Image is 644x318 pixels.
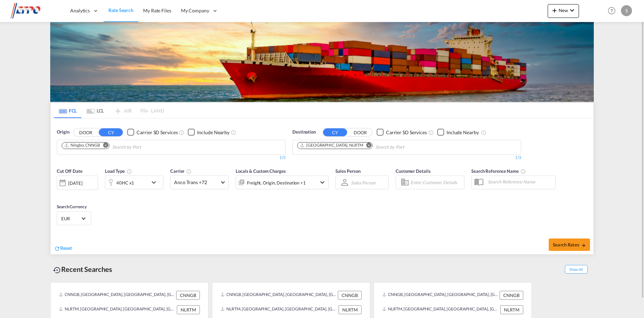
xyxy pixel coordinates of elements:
[292,155,521,161] div: 1/3
[550,6,559,14] md-icon: icon-plus 400-fg
[292,129,316,136] span: Destination
[64,142,101,148] div: Press delete to remove this chip.
[568,6,576,14] md-icon: icon-chevron-down
[61,215,80,222] span: EUR
[57,176,98,190] div: [DATE]
[57,168,83,174] span: Cut Off Date
[150,178,161,187] md-icon: icon-chevron-down
[339,305,362,314] div: NLRTM
[323,128,347,136] button: CY
[386,129,427,136] div: Carrier SD Services
[382,305,498,314] div: NLRTM, Rotterdam, Netherlands, Western Europe, Europe
[70,7,90,14] span: Analytics
[520,169,526,174] md-icon: Your search will be saved by the below given name
[484,177,555,187] input: Search Reference Name
[188,129,229,136] md-checkbox: Checkbox No Ink
[99,142,109,149] button: Remove
[127,129,178,136] md-checkbox: Checkbox No Ink
[606,5,621,17] div: Help
[481,130,486,135] md-icon: Unchecked: Ignores neighbouring ports when fetching rates.Checked : Includes neighbouring ports w...
[447,129,479,136] div: Include Nearby
[606,5,618,17] span: Help
[105,168,132,174] span: Load Type
[64,142,100,148] div: Ningbo, CNNGB
[99,128,123,136] button: CY
[143,8,171,13] span: My Rate Files
[82,103,109,118] md-tab-item: LCL
[57,129,69,136] span: Origin
[197,129,229,136] div: Include Nearby
[59,305,175,314] div: NLRTM, Rotterdam, Netherlands, Western Europe, Europe
[236,168,286,174] span: Locals & Custom Charges
[57,204,87,209] span: Search Currency
[377,129,427,136] md-checkbox: Checkbox No Ink
[396,168,430,174] span: Customer Details
[338,291,362,300] div: CNNGB
[550,8,576,13] span: New
[300,142,365,148] div: Press delete to remove this chip.
[54,245,72,252] div: icon-refreshReset
[350,178,376,188] md-select: Sales Person
[108,7,133,13] span: Rate Search
[74,128,98,136] button: DOOR
[335,168,361,174] span: Sales Person
[181,7,209,14] span: My Company
[549,238,590,251] button: Search Ratesicon-arrow-right
[61,213,87,223] md-select: Select Currency: € EUREuro
[53,266,61,274] md-icon: icon-backup-restore
[137,129,178,136] div: Carrier SD Services
[54,103,82,118] md-tab-item: FCL
[174,179,219,186] span: Anco Trans +72
[362,142,372,149] button: Remove
[318,178,326,187] md-icon: icon-chevron-down
[60,245,72,251] span: Reset
[553,242,586,247] span: Search Rates
[300,142,363,148] div: Rotterdam, NLRTM
[112,142,178,153] input: Chips input.
[221,305,337,314] div: NLRTM, Rotterdam, Netherlands, Western Europe, Europe
[179,130,184,135] md-icon: Unchecked: Search for CY (Container Yard) services for all selected carriers.Checked : Search for...
[105,176,163,189] div: 40HC x1icon-chevron-down
[177,305,200,314] div: NLRTM
[296,140,443,153] md-chips-wrap: Chips container. Use arrow keys to select chips.
[54,245,60,252] md-icon: icon-refresh
[10,3,57,19] img: d38966e06f5511efa686cdb0e1f57a29.png
[50,262,115,277] div: Recent Searches
[428,130,434,135] md-icon: Unchecked: Search for CY (Container Yard) services for all selected carriers.Checked : Search for...
[500,305,523,314] div: NLRTM
[176,291,200,300] div: CNNGB
[51,118,593,254] div: OriginDOOR CY Checkbox No InkUnchecked: Search for CY (Container Yard) services for all selected ...
[382,291,498,300] div: CNNGB, Ningbo, China, Greater China & Far East Asia, Asia Pacific
[565,265,588,274] span: Show All
[186,169,192,174] md-icon: The selected Trucker/Carrierwill be displayed in the rate results If the rates are from another f...
[59,291,174,300] div: CNNGB, Ningbo, China, Greater China & Far East Asia, Asia Pacific
[348,128,372,136] button: DOOR
[500,291,523,300] div: CNNGB
[68,180,82,186] div: [DATE]
[236,176,329,189] div: Freight Origin Destination Factory Stuffingicon-chevron-down
[57,189,62,199] md-datepicker: Select
[221,291,336,300] div: CNNGB, Ningbo, China, Greater China & Far East Asia, Asia Pacific
[437,129,479,136] md-checkbox: Checkbox No Ink
[548,4,579,18] button: icon-plus 400-fgNewicon-chevron-down
[375,142,441,153] input: Chips input.
[61,140,180,153] md-chips-wrap: Chips container. Use arrow keys to select chips.
[621,5,632,16] div: s
[50,22,594,102] img: LCL+%26+FCL+BACKGROUND.png
[54,103,164,118] md-pagination-wrapper: Use the left and right arrow keys to navigate between tabs
[127,169,132,174] md-icon: icon-information-outline
[581,243,586,248] md-icon: icon-arrow-right
[231,130,236,135] md-icon: Unchecked: Ignores neighbouring ports when fetching rates.Checked : Includes neighbouring ports w...
[116,178,134,188] div: 40HC x1
[57,155,286,161] div: 1/3
[170,168,192,174] span: Carrier
[471,168,526,174] span: Search Reference Name
[247,178,306,188] div: Freight Origin Destination Factory Stuffing
[410,177,462,188] input: Enter Customer Details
